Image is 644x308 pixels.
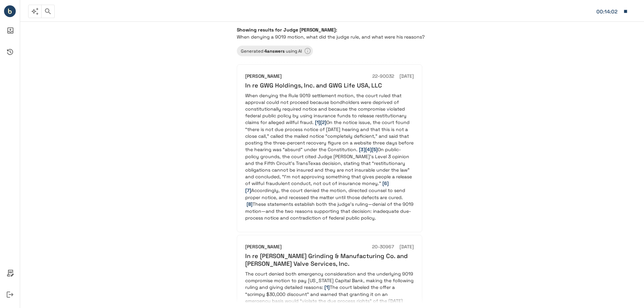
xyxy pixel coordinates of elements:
h6: 20-30967 [372,243,394,251]
p: When denying the Rule 9019 settlement motion, the court ruled that approval could not proceed bec... [245,92,414,221]
span: [1] [324,284,330,290]
p: When denying a 9019 motion, what did the judge rule, and what were his reasons? [237,34,427,40]
span: [2] [320,119,326,125]
h6: [DATE] [399,243,414,251]
span: [5] [372,146,378,152]
span: [1] [315,119,320,125]
h6: [PERSON_NAME] [245,243,282,251]
span: Generated using AI [237,48,306,54]
h6: Showing results for Judge [PERSON_NAME]: [237,27,427,33]
span: [3] [359,146,365,152]
h6: In re [PERSON_NAME] Grinding & Manufacturing Co. and [PERSON_NAME] Valve Services, Inc. [245,252,414,268]
h6: [PERSON_NAME] [245,73,282,80]
h6: 22-90032 [372,73,394,80]
span: [7] [245,187,251,193]
h6: In re GWG Holdings, Inc. and GWG Life USA, LLC [245,81,414,89]
b: 4 answer s [264,48,285,54]
span: [6] [382,180,389,186]
span: [4] [365,146,372,152]
span: [8] [247,201,253,207]
div: Matter: 041634.0001 [596,7,620,16]
button: Matter: 041634.0001 [593,4,631,18]
h6: [DATE] [399,73,414,80]
div: Learn more about your results [237,46,313,56]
